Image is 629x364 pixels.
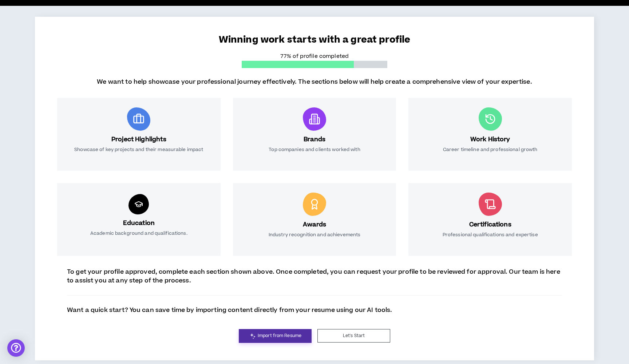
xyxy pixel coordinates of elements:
[90,230,187,245] p: Academic background and qualifications.
[258,332,301,339] span: Import from Resume
[303,220,327,229] h3: Awards
[469,220,511,229] h3: Certifications
[269,147,360,161] p: Top companies and clients worked with
[239,329,312,343] a: Import from Resume
[470,135,510,144] h3: Work History
[443,232,538,246] p: Professional qualifications and expertise
[97,78,532,86] p: We want to help showcase your professional journey effectively. The sections below will help crea...
[67,306,392,314] p: Want a quick start? You can save time by importing content directly from your resume using our AI...
[74,147,203,161] p: Showcase of key projects and their measurable impact
[304,135,326,144] h3: Brands
[269,232,360,246] p: Industry recognition and achievements
[242,52,387,60] p: 77% of profile completed
[317,329,390,343] button: Let's Start
[123,219,155,227] h3: Education
[111,135,166,144] h3: Project Highlights
[7,339,25,357] div: Open Intercom Messenger
[67,268,562,285] p: To get your profile approved, complete each section shown above. Once completed, you can request ...
[60,33,569,47] p: Winning work starts with a great profile
[443,147,538,161] p: Career timeline and professional growth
